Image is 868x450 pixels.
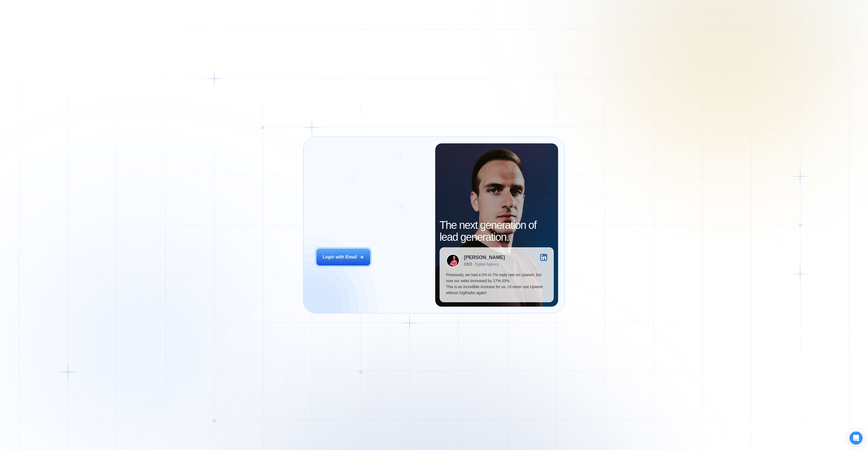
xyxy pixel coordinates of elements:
p: Previously, we had a 5% to 7% reply rate on Upwork, but now our sales increased by 17%-20%. This ... [446,272,547,296]
div: [PERSON_NAME] [464,255,505,260]
div: CEO [464,262,472,266]
button: Login with Email [316,249,370,266]
div: Digital Agency [475,262,499,266]
h2: The next generation of lead generation. [440,219,554,243]
div: Open Intercom Messenger [850,431,863,445]
div: Login with Email [323,254,357,260]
